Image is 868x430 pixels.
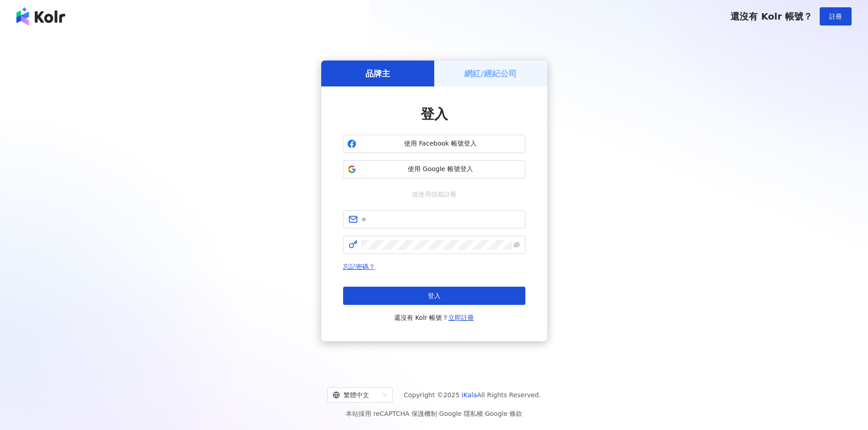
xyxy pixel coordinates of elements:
[360,165,521,174] span: 使用 Google 帳號登入
[829,13,842,20] span: 註冊
[428,292,441,299] span: 登入
[462,391,477,399] a: iKala
[464,68,517,79] h5: 網紅/經紀公司
[404,390,541,400] span: Copyright © 2025 All Rights Reserved.
[421,106,448,122] span: 登入
[360,139,521,148] span: 使用 Facebook 帳號登入
[343,287,525,305] button: 登入
[343,135,525,153] button: 使用 Facebook 帳號登入
[730,11,812,22] span: 還沒有 Kolr 帳號？
[448,314,474,321] a: 立即註冊
[439,410,483,417] a: Google 隱私權
[485,410,522,417] a: Google 條款
[437,410,439,417] span: |
[346,408,522,419] span: 本站採用 reCAPTCHA 保護機制
[333,388,379,402] div: 繁體中文
[514,242,520,248] span: eye-invisible
[365,68,390,79] h5: 品牌主
[820,7,852,25] button: 註冊
[483,410,485,417] span: |
[343,160,525,178] button: 使用 Google 帳號登入
[16,7,65,25] img: logo
[343,263,375,270] a: 忘記密碼？
[406,189,463,199] span: 或使用信箱註冊
[394,312,474,323] span: 還沒有 Kolr 帳號？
